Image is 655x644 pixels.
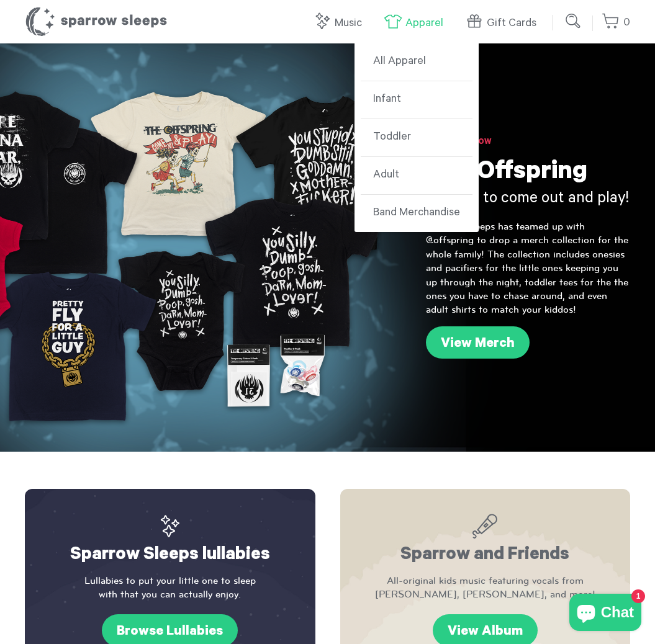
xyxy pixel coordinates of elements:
a: Toddler [361,119,472,157]
a: Adult [361,157,472,195]
a: Gift Cards [465,10,543,37]
p: @sparrowsleeps has teamed up with @offspring to drop a merch collection for the whole family! The... [426,220,630,317]
h6: Available Now [426,136,630,149]
p: All-original kids music featuring vocals from [365,574,606,602]
h2: Sparrow Sleeps lullabies [50,514,291,568]
span: [PERSON_NAME], [PERSON_NAME], and more! [365,588,606,601]
input: Submit [561,9,586,34]
p: Lullabies to put your little one to sleep [50,574,291,602]
a: View Merch [426,326,530,359]
inbox-online-store-chat: Shopify online store chat [566,594,645,634]
a: 0 [602,9,630,36]
a: Band Merchandise [361,195,472,232]
h1: Sparrow Sleeps [25,6,168,37]
h2: Sparrow and Friends [365,514,606,568]
h3: It's time to come out and play! [426,189,630,210]
a: Apparel [384,10,449,37]
a: All Apparel [361,43,472,81]
a: Infant [361,81,472,119]
a: Music [313,10,368,37]
span: with that you can actually enjoy. [50,588,291,601]
h1: The Offspring [426,158,630,189]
